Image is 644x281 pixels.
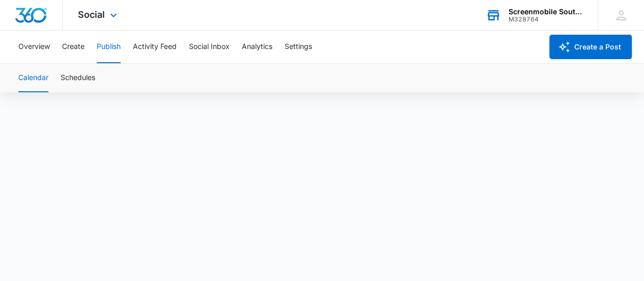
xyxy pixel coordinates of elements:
button: Schedules [61,64,95,92]
div: account id [509,16,583,23]
button: Publish [97,31,121,63]
button: Social Inbox [189,31,230,63]
div: account name [509,8,583,16]
button: Create a Post [549,35,632,59]
button: Analytics [242,31,272,63]
button: Settings [285,31,312,63]
button: Calendar [18,64,48,92]
button: Activity Feed [133,31,177,63]
button: Overview [18,31,50,63]
span: Social [78,9,105,20]
button: Create [62,31,85,63]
